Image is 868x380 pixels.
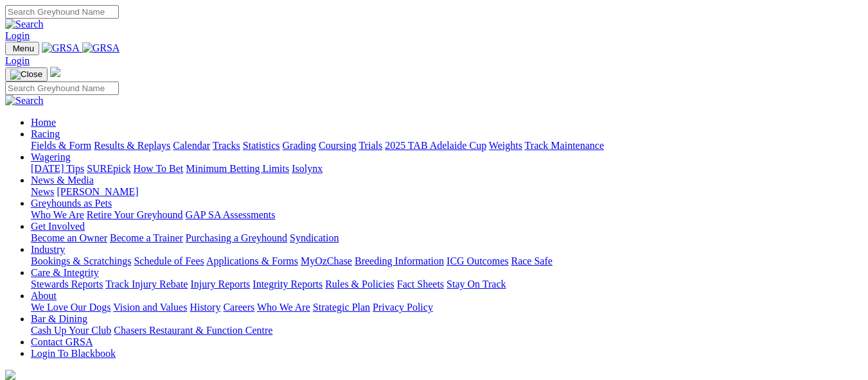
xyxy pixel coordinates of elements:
[31,255,863,267] div: Industry
[5,95,44,107] img: Search
[190,279,250,289] a: Injury Reports
[5,42,39,55] button: Toggle navigation
[13,44,34,53] span: Menu
[5,55,30,66] a: Login
[31,186,54,197] a: News
[447,279,506,289] a: Stay On Track
[186,163,289,174] a: Minimum Betting Limits
[31,140,863,151] div: Racing
[31,302,863,313] div: About
[31,279,863,290] div: Care & Integrity
[5,30,30,41] a: Login
[31,255,131,266] a: Bookings & Scratchings
[50,67,60,77] img: logo-grsa-white.png
[213,140,240,151] a: Tracks
[325,279,394,289] a: Rules & Policies
[319,140,357,151] a: Coursing
[511,255,552,266] a: Race Safe
[397,279,444,289] a: Fact Sheets
[31,186,863,198] div: News & Media
[31,244,65,255] a: Industry
[87,209,183,220] a: Retire Your Greyhound
[283,140,316,151] a: Grading
[113,302,187,313] a: Vision and Values
[31,313,87,324] a: Bar & Dining
[489,140,522,151] a: Weights
[31,117,56,128] a: Home
[134,163,184,174] a: How To Bet
[186,232,287,243] a: Purchasing a Greyhound
[223,302,254,313] a: Careers
[373,302,433,313] a: Privacy Policy
[257,302,310,313] a: Who We Are
[31,163,84,174] a: [DATE] Tips
[114,325,272,336] a: Chasers Restaurant & Function Centre
[31,209,84,220] a: Who We Are
[5,5,119,19] input: Search
[82,42,120,54] img: GRSA
[87,163,130,174] a: SUREpick
[301,255,352,266] a: MyOzChase
[10,69,42,80] img: Close
[57,186,138,197] a: [PERSON_NAME]
[173,140,210,151] a: Calendar
[31,198,112,209] a: Greyhounds as Pets
[186,209,276,220] a: GAP SA Assessments
[252,279,323,289] a: Integrity Reports
[31,232,107,243] a: Become an Owner
[31,140,91,151] a: Fields & Form
[190,302,220,313] a: History
[292,163,323,174] a: Isolynx
[94,140,170,151] a: Results & Replays
[31,267,99,278] a: Care & Integrity
[385,140,486,151] a: 2025 TAB Adelaide Cup
[31,279,103,289] a: Stewards Reports
[31,232,863,244] div: Get Involved
[313,302,370,313] a: Strategic Plan
[5,370,15,380] img: logo-grsa-white.png
[31,302,111,313] a: We Love Our Dogs
[5,82,119,95] input: Search
[31,163,863,175] div: Wagering
[42,42,80,54] img: GRSA
[525,140,604,151] a: Track Maintenance
[243,140,280,151] a: Statistics
[105,279,188,289] a: Track Injury Rebate
[355,255,444,266] a: Breeding Information
[134,255,204,266] a: Schedule of Fees
[31,221,85,232] a: Get Involved
[290,232,339,243] a: Syndication
[31,209,863,221] div: Greyhounds as Pets
[31,151,71,162] a: Wagering
[447,255,508,266] a: ICG Outcomes
[31,290,57,301] a: About
[31,325,863,336] div: Bar & Dining
[31,336,93,347] a: Contact GRSA
[31,128,60,139] a: Racing
[5,67,48,82] button: Toggle navigation
[31,325,111,336] a: Cash Up Your Club
[5,19,44,30] img: Search
[110,232,183,243] a: Become a Trainer
[359,140,382,151] a: Trials
[31,175,94,186] a: News & Media
[31,348,116,359] a: Login To Blackbook
[206,255,298,266] a: Applications & Forms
